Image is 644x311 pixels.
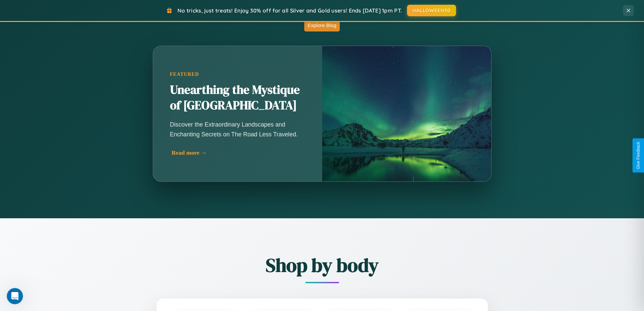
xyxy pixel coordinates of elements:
[170,120,305,139] p: Discover the Extraordinary Landscapes and Enchanting Secrets on The Road Less Traveled.
[636,142,641,169] div: Give Feedback
[170,82,305,113] h2: Unearthing the Mystique of [GEOGRAPHIC_DATA]
[304,19,340,31] button: Explore Blog
[7,288,23,304] iframe: Intercom live chat
[172,149,307,156] div: Read more →
[170,71,305,77] div: Featured
[177,7,402,14] span: No tricks, just treats! Enjoy 30% off for all Silver and Gold users! Ends [DATE] 1pm PT.
[407,5,456,16] button: HALLOWEEN30
[119,252,525,278] h2: Shop by body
